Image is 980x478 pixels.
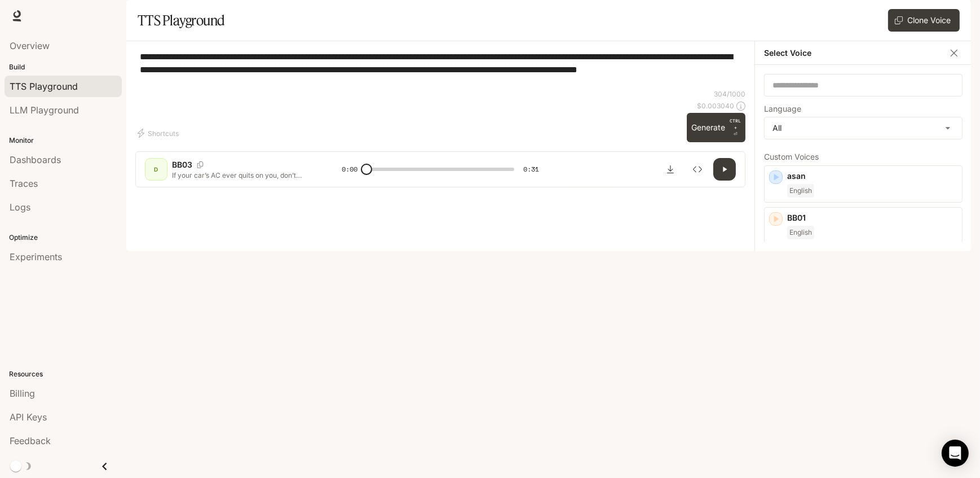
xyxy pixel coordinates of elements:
[687,113,745,142] button: GenerateCTRL +⏎
[787,226,814,239] span: English
[764,105,801,113] p: Language
[659,158,682,181] button: Download audio
[138,9,225,32] h1: TTS Playground
[730,117,741,131] p: CTRL +
[714,89,745,99] p: 304 / 1000
[172,159,192,170] p: BB03
[730,117,741,138] p: ⏎
[342,164,357,175] span: 0:00
[787,212,957,223] p: BB01
[697,101,734,111] p: $ 0.003040
[147,160,165,178] div: D
[686,158,709,181] button: Inspect
[135,124,183,142] button: Shortcuts
[192,161,208,168] button: Copy Voice ID
[764,153,963,161] p: Custom Voices
[523,164,539,175] span: 0:31
[172,170,315,180] p: If your car’s AC ever quits on you, don’t waste a fortune fixing it—grab this instead! This tiny ...
[787,184,814,198] span: English
[787,170,957,182] p: asan
[942,440,969,467] div: Open Intercom Messenger
[765,117,962,139] div: All
[888,9,960,32] button: Clone Voice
